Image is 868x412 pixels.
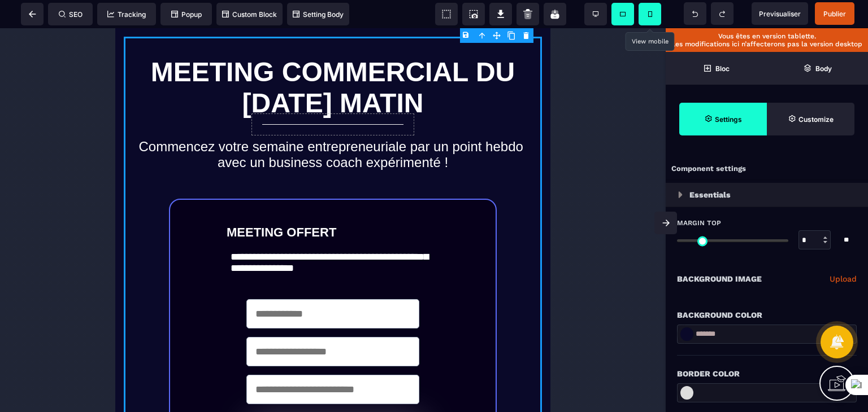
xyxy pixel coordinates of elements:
span: Margin Top [677,218,721,227]
span: Publier [823,10,846,18]
div: Border Color [677,367,857,380]
strong: Settings [715,115,742,124]
p: Vous êtes en version tablette. [671,32,862,40]
span: Open Layer Manager [767,52,868,85]
h1: MEETING COMMERCIAL DU [DATE] MATIN [17,23,418,96]
strong: Customize [798,115,834,124]
span: Popup [171,10,202,19]
p: Background Image [677,272,762,286]
span: Tracking [107,10,146,19]
strong: Body [815,64,832,73]
span: SEO [59,10,83,19]
img: loading [678,191,683,198]
div: Component settings [666,158,868,180]
span: Open Style Manager [767,103,854,135]
text: MEETING OFFERT [111,194,324,214]
h2: Commencez votre semaine entrepreneuriale par un point hebdo avec un business coach expérimenté ! [17,105,418,148]
span: Setting Body [293,10,344,19]
span: Custom Block [222,10,277,19]
p: Essentials [689,188,731,201]
strong: Bloc [715,64,730,73]
a: Upload [830,272,857,286]
span: Open Blocks [666,52,767,85]
p: Les modifications ici n’affecterons pas la version desktop [671,40,862,48]
span: Preview [752,2,808,25]
span: Settings [679,103,767,135]
span: View components [435,3,458,25]
span: Screenshot [462,3,485,25]
div: Background Color [677,308,857,322]
span: Previsualiser [759,10,801,18]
